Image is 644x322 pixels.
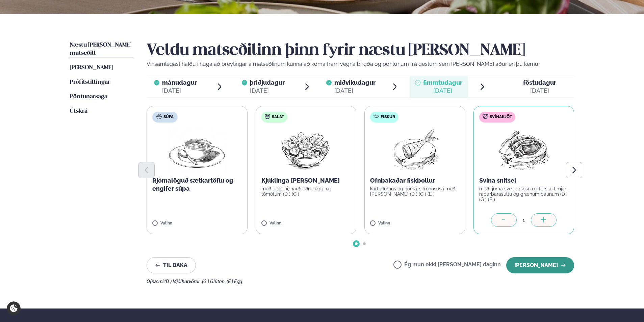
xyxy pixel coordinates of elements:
[566,162,582,178] button: Next slide
[164,279,202,284] span: (D ) Mjólkurvörur ,
[276,128,336,171] img: Salad.png
[70,93,107,101] a: Pöntunarsaga
[334,79,376,86] span: miðvikudagur
[147,257,196,273] button: Til baka
[147,41,574,60] h2: Veldu matseðilinn þinn fyrir næstu [PERSON_NAME]
[494,128,553,171] img: Pork-Meat.png
[162,79,197,86] span: mánudagur
[490,114,512,120] span: Svínakjöt
[70,78,110,86] a: Prófílstillingar
[483,114,488,119] img: pork.svg
[517,216,531,224] div: 1
[523,87,556,95] div: [DATE]
[70,108,87,114] span: Útskrá
[261,186,351,197] p: með beikoni, harðsoðnu eggi og tómötum (D ) (G )
[250,87,285,95] div: [DATE]
[250,79,285,86] span: þriðjudagur
[70,65,113,71] span: [PERSON_NAME]
[7,301,21,315] a: Cookie settings
[147,279,574,284] div: Ofnæmi:
[202,279,227,284] span: (G ) Glúten ,
[479,177,569,185] p: Svína snitsel
[370,186,460,197] p: kartöflumús og rjóma-sítrónusósa með [PERSON_NAME] (D ) (G ) (E )
[70,107,87,115] a: Útskrá
[147,60,574,68] p: Vinsamlegast hafðu í huga að breytingar á matseðlinum kunna að koma fram vegna birgða og pöntunum...
[385,128,445,171] img: Fish.png
[363,242,366,245] span: Go to slide 2
[373,114,379,119] img: fish.svg
[156,114,162,119] img: soup.svg
[423,79,462,86] span: fimmtudagur
[163,114,174,120] span: Súpa
[479,186,569,202] p: með rjóma sveppasósu og fersku timjan, rabarbarasultu og grænum baunum (D ) (G ) (E )
[423,87,462,95] div: [DATE]
[265,114,270,119] img: salad.svg
[227,279,242,284] span: (E ) Egg
[261,177,351,185] p: Kjúklinga [PERSON_NAME]
[162,87,197,95] div: [DATE]
[70,64,113,72] a: [PERSON_NAME]
[70,79,110,85] span: Prófílstillingar
[70,42,131,56] span: Næstu [PERSON_NAME] matseðill
[506,257,574,273] button: [PERSON_NAME]
[167,128,227,171] img: Soup.png
[523,79,556,86] span: föstudagur
[272,114,284,120] span: Salat
[355,242,358,245] span: Go to slide 1
[334,87,376,95] div: [DATE]
[370,177,460,185] p: Ofnbakaðar fiskbollur
[381,114,395,120] span: Fiskur
[70,94,107,100] span: Pöntunarsaga
[138,162,155,178] button: Previous slide
[152,177,242,193] p: Rjómalöguð sætkartöflu og engifer súpa
[70,41,133,57] a: Næstu [PERSON_NAME] matseðill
